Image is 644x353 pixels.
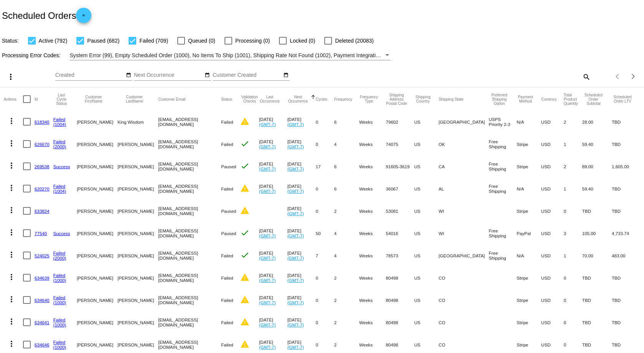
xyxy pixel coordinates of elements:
[77,222,117,244] mat-cell: [PERSON_NAME]
[7,116,16,126] mat-icon: more_vert
[612,95,633,103] button: Change sorting for LifetimeValue
[564,155,582,177] mat-cell: 2
[7,139,16,148] mat-icon: more_vert
[53,255,66,260] a: (2000)
[287,267,316,289] mat-cell: [DATE]
[414,311,439,333] mat-cell: US
[517,111,541,133] mat-cell: N/A
[221,164,236,169] span: Paused
[439,311,489,333] mat-cell: CO
[489,222,517,244] mat-cell: Free Shipping
[158,177,221,200] mat-cell: [EMAIL_ADDRESS][DOMAIN_NAME]
[612,133,640,155] mat-cell: TBD
[517,267,541,289] mat-cell: Stripe
[259,300,276,305] a: (GMT-7)
[386,244,414,267] mat-cell: 78573
[439,200,489,222] mat-cell: WI
[7,317,16,326] mat-icon: more_vert
[287,155,316,177] mat-cell: [DATE]
[582,200,612,222] mat-cell: TBD
[259,133,287,155] mat-cell: [DATE]
[564,222,582,244] mat-cell: 3
[158,311,221,333] mat-cell: [EMAIL_ADDRESS][DOMAIN_NAME]
[334,289,359,311] mat-cell: 2
[315,222,334,244] mat-cell: 50
[139,36,168,45] span: Failed (709)
[612,177,640,200] mat-cell: TBD
[259,267,287,289] mat-cell: [DATE]
[290,36,315,45] span: Locked (0)
[259,311,287,333] mat-cell: [DATE]
[439,267,489,289] mat-cell: CO
[612,289,640,311] mat-cell: TBD
[541,97,557,101] button: Change sorting for CurrencyIso
[334,155,359,177] mat-cell: 6
[414,244,439,267] mat-cell: US
[53,322,66,327] a: (1000)
[259,166,276,171] a: (GMT-7)
[612,155,640,177] mat-cell: 1,605.00
[287,95,309,103] button: Change sorting for NextOccurrenceUtc
[517,177,541,200] mat-cell: N/A
[541,289,564,311] mat-cell: USD
[35,253,50,258] a: 524025
[287,311,316,333] mat-cell: [DATE]
[315,155,334,177] mat-cell: 17
[564,88,582,111] mat-header-cell: Total Product Quantity
[221,119,233,124] span: Failed
[626,69,641,84] button: Next page
[564,267,582,289] mat-cell: 0
[489,177,517,200] mat-cell: Free Shipping
[287,111,316,133] mat-cell: [DATE]
[287,255,304,260] a: (GMT-7)
[35,186,50,191] a: 620270
[359,267,386,289] mat-cell: Weeks
[386,222,414,244] mat-cell: 54016
[240,117,249,126] mat-icon: warning
[221,142,233,147] span: Failed
[259,189,276,194] a: (GMT-7)
[2,8,91,23] h2: Scheduled Orders
[386,111,414,133] mat-cell: 79602
[70,51,391,60] mat-select: Filter by Processing Error Codes
[7,206,16,215] mat-icon: more_vert
[315,311,334,333] mat-cell: 0
[287,222,316,244] mat-cell: [DATE]
[315,177,334,200] mat-cell: 0
[53,189,66,194] a: (1004)
[315,289,334,311] mat-cell: 0
[612,267,640,289] mat-cell: TBD
[53,278,66,283] a: (1000)
[359,95,379,103] button: Change sorting for FrequencyType
[564,244,582,267] mat-cell: 1
[489,155,517,177] mat-cell: Free Shipping
[287,189,304,194] a: (GMT-7)
[53,144,66,149] a: (2000)
[55,72,124,78] input: Created
[414,155,439,177] mat-cell: US
[334,222,359,244] mat-cell: 4
[315,244,334,267] mat-cell: 7
[39,36,68,45] span: Active (792)
[259,177,287,200] mat-cell: [DATE]
[582,289,612,311] mat-cell: TBD
[315,267,334,289] mat-cell: 0
[35,164,50,169] a: 269538
[53,117,66,122] a: Failed
[259,322,276,327] a: (GMT-7)
[126,72,131,78] mat-icon: date_range
[439,222,489,244] mat-cell: WI
[439,177,489,200] mat-cell: AL
[259,222,287,244] mat-cell: [DATE]
[610,69,626,84] button: Previous page
[117,244,158,267] mat-cell: [PERSON_NAME]
[414,267,439,289] mat-cell: US
[79,13,88,22] mat-icon: add
[117,111,158,133] mat-cell: King Wisdom
[517,200,541,222] mat-cell: Stripe
[489,133,517,155] mat-cell: Free Shipping
[53,340,66,345] a: Failed
[612,244,640,267] mat-cell: 483.00
[386,177,414,200] mat-cell: 36067
[240,161,249,171] mat-icon: check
